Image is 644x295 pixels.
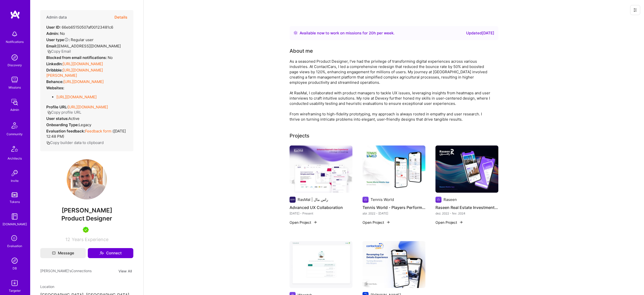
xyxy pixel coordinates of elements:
div: Targeter [9,288,21,293]
div: [DATE] - Present [290,211,352,216]
strong: Behance: [46,79,63,84]
strong: Profile URL: [46,105,68,109]
div: Regular user [46,37,94,42]
span: [EMAIL_ADDRESS][DOMAIN_NAME] [57,44,121,48]
button: Open Project [363,220,390,225]
span: legacy [79,122,91,127]
div: Admin [10,107,19,112]
div: Evaluation [7,243,22,249]
img: discovery [10,52,20,62]
img: Company logo [363,197,369,203]
div: Updated [DATE] [466,30,494,36]
button: Copy builder data to clipboard [46,140,104,145]
i: icon SelectionTeam [10,234,19,243]
h4: Raseen Real Estate Investment App [435,204,498,211]
img: A.Teamer in Residence [83,227,89,233]
a: [URL][DOMAIN_NAME] [63,79,104,84]
i: icon Copy [47,111,51,114]
span: [PERSON_NAME] [40,207,133,214]
div: RasMal | راس مال [298,197,328,202]
img: arrow-right [459,220,463,224]
img: admin teamwork [10,97,20,107]
div: Missions [9,85,21,90]
img: Skill Targeter [10,278,20,288]
a: [URL][DOMAIN_NAME] [56,95,97,99]
button: View All [117,268,133,274]
i: icon Copy [47,50,51,53]
a: [URL][DOMAIN_NAME] [63,61,103,66]
i: icon Copy [46,141,50,145]
div: dez. 2022 - fev. 2024 [435,211,498,216]
div: Tennis World [371,197,394,202]
div: abr. 2022 - [DATE] [363,211,425,216]
img: Architects [9,144,21,156]
img: logo [10,10,20,19]
div: 66eb65150507af00123481c6 [46,25,113,30]
div: Invite [11,178,19,183]
i: icon Mail [52,251,56,255]
span: 12 [65,237,70,242]
strong: Dribbble: [46,68,63,72]
img: arrow-right [386,220,390,224]
button: Copy profile URL [47,110,81,115]
span: Years Experience [72,237,108,242]
span: Product Designer [61,215,112,222]
strong: User ID: [46,25,61,30]
button: Open Project [290,220,317,225]
span: Active [68,116,79,121]
div: Tokens [10,199,20,204]
i: Help [64,37,69,42]
img: Company logo [435,197,441,203]
button: Details [114,10,127,25]
strong: User type : [46,37,70,42]
img: User Avatar [67,159,107,199]
h4: Advanced UX Collaboration [290,204,352,211]
div: Raseen [444,197,457,202]
img: Company logo [290,197,296,203]
strong: Admin: [46,31,59,36]
img: I led the complete redesign and optimization of ContactCars [363,241,425,288]
button: Connect [88,248,133,258]
img: arrow-right [313,220,317,224]
strong: Blocked from email notifications: [46,55,108,60]
img: Raseen Real Estate Investment App [435,145,498,193]
div: [DOMAIN_NAME] [3,222,27,227]
div: Available now to work on missions for h per week . [300,30,394,36]
img: I designed and implemented a farm management platform and ERP system for Wraptah, an agritech com... [290,241,352,288]
a: [URL][DOMAIN_NAME][PERSON_NAME] [46,68,103,78]
img: Community [9,119,21,131]
div: No [46,31,65,36]
strong: Email: [46,44,57,48]
img: guide book [10,211,20,222]
div: As a seasoned Product Designer, I've had the privilege of transforming digital experiences across... [290,59,491,122]
div: Location [40,284,133,289]
img: Invite [10,168,20,178]
button: Message [40,248,86,258]
button: Copy Email [47,49,71,54]
div: Discovery [8,62,22,68]
img: Availability [294,31,298,35]
div: ( [DATE] 12:48 PM ) [46,128,127,139]
div: No [46,55,113,60]
strong: LinkedIn: [46,61,63,66]
h4: Tennis World - Players Performance Mobile app [363,204,425,211]
img: Advanced UX Collaboration [290,145,352,193]
div: About me [290,47,313,55]
strong: User status: [46,116,68,121]
div: Architects [8,156,22,161]
span: 20 [369,31,374,35]
strong: Evaluation feedback: [46,129,85,133]
div: Community [7,131,23,137]
div: Projects [290,132,309,139]
img: Admin Search [10,256,20,266]
img: bell [10,29,20,39]
img: Tennis World - Players Performance Mobile app [363,145,425,193]
div: DB [13,266,17,271]
img: tokens [12,192,18,197]
button: Open Project [435,220,463,225]
span: [PERSON_NAME]'s Connections [40,268,92,274]
img: teamwork [10,75,20,85]
i: icon Connect [99,251,104,255]
div: Notifications [6,39,24,44]
strong: Websites: [46,86,64,90]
